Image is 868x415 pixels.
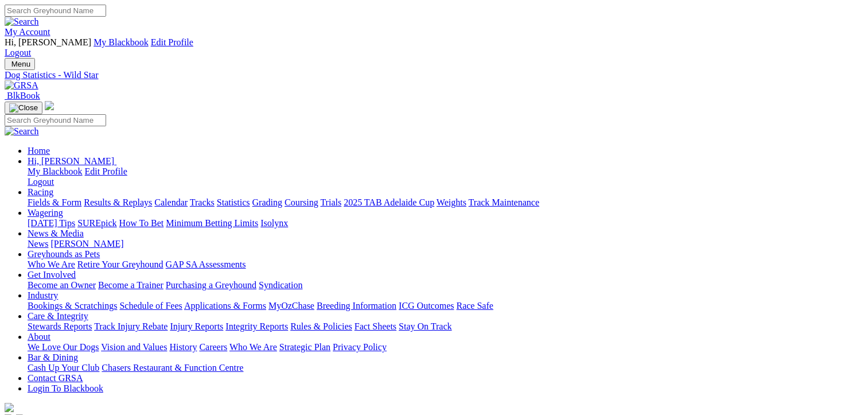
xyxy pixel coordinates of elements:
[184,301,266,311] a: Applications & Forms
[101,342,167,352] a: Vision and Values
[317,301,396,311] a: Breeding Information
[28,166,83,176] a: My Blackbook
[225,321,288,331] a: Integrity Reports
[259,280,302,290] a: Syndication
[102,363,243,373] a: Chasers Restaurant & Function Centre
[28,259,863,270] div: Greyhounds as Pets
[456,301,493,311] a: Race Safe
[5,17,39,27] img: Search
[28,239,863,249] div: News & Media
[290,321,352,331] a: Rules & Policies
[119,301,182,311] a: Schedule of Fees
[252,197,282,207] a: Grading
[28,363,863,373] div: Bar & Dining
[344,197,434,207] a: 2025 TAB Adelaide Cup
[28,311,88,321] a: Care & Integrity
[5,403,14,412] img: logo-grsa-white.png
[399,301,454,311] a: ICG Outcomes
[28,177,54,187] a: Logout
[5,126,39,137] img: Search
[154,197,188,207] a: Calendar
[268,301,314,311] a: MyOzChase
[190,197,215,207] a: Tracks
[119,218,164,228] a: How To Bet
[199,342,227,352] a: Careers
[285,197,318,207] a: Coursing
[94,321,168,331] a: Track Injury Rebate
[28,363,99,373] a: Cash Up Your Club
[28,218,75,228] a: [DATE] Tips
[28,239,48,249] a: News
[5,5,106,17] input: Search
[50,239,123,249] a: [PERSON_NAME]
[28,352,78,362] a: Bar & Dining
[170,321,223,331] a: Injury Reports
[28,146,50,156] a: Home
[98,280,164,290] a: Become a Trainer
[28,383,103,393] a: Login To Blackbook
[84,197,152,207] a: Results & Replays
[166,259,246,269] a: GAP SA Assessments
[85,166,127,176] a: Edit Profile
[5,102,42,114] button: Toggle navigation
[279,342,330,352] a: Strategic Plan
[7,91,40,100] span: BlkBook
[28,156,116,166] a: Hi, [PERSON_NAME]
[399,321,451,331] a: Stay On Track
[5,37,91,47] span: Hi, [PERSON_NAME]
[469,197,539,207] a: Track Maintenance
[437,197,466,207] a: Weights
[28,259,75,269] a: Who We Are
[5,70,863,80] a: Dog Statistics - Wild Star
[28,373,83,383] a: Contact GRSA
[5,27,50,37] a: My Account
[28,301,117,311] a: Bookings & Scratchings
[151,37,193,47] a: Edit Profile
[169,342,197,352] a: History
[5,91,40,100] a: BlkBook
[77,259,164,269] a: Retire Your Greyhound
[28,332,50,342] a: About
[28,208,63,218] a: Wagering
[28,197,81,207] a: Fields & Form
[28,301,863,311] div: Industry
[28,228,84,238] a: News & Media
[28,321,863,332] div: Care & Integrity
[5,114,106,126] input: Search
[28,290,58,300] a: Industry
[77,218,116,228] a: SUREpick
[5,37,863,58] div: My Account
[28,187,53,197] a: Racing
[260,218,288,228] a: Isolynx
[166,280,256,290] a: Purchasing a Greyhound
[320,197,341,207] a: Trials
[28,218,863,228] div: Wagering
[11,60,30,68] span: Menu
[5,80,38,91] img: GRSA
[28,166,863,187] div: Hi, [PERSON_NAME]
[28,321,92,331] a: Stewards Reports
[28,249,100,259] a: Greyhounds as Pets
[28,342,99,352] a: We Love Our Dogs
[355,321,396,331] a: Fact Sheets
[45,101,54,110] img: logo-grsa-white.png
[28,342,863,352] div: About
[94,37,149,47] a: My Blackbook
[217,197,250,207] a: Statistics
[28,280,863,290] div: Get Involved
[28,270,76,280] a: Get Involved
[229,342,277,352] a: Who We Are
[5,48,31,57] a: Logout
[333,342,387,352] a: Privacy Policy
[9,103,38,113] img: Close
[28,197,863,208] div: Racing
[166,218,258,228] a: Minimum Betting Limits
[28,280,96,290] a: Become an Owner
[5,58,35,70] button: Toggle navigation
[28,156,114,166] span: Hi, [PERSON_NAME]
